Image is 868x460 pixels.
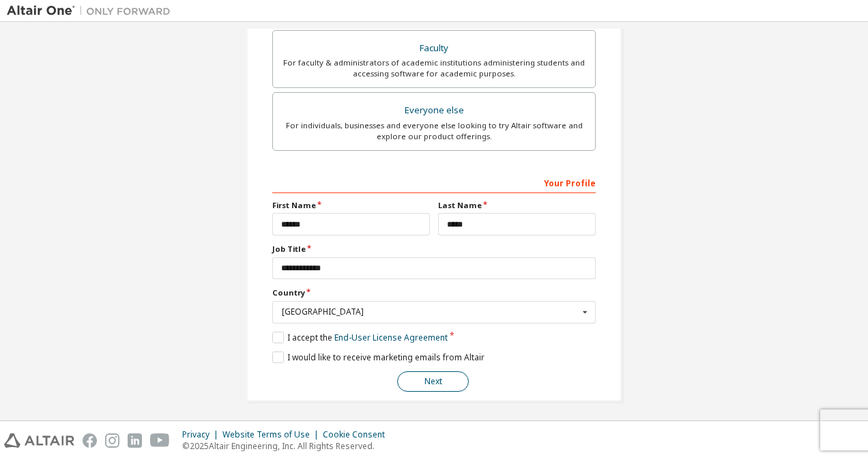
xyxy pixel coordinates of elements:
[272,171,596,193] div: Your Profile
[272,287,596,298] label: Country
[282,308,579,316] div: [GEOGRAPHIC_DATA]
[281,120,587,142] div: For individuals, businesses and everyone else looking to try Altair software and explore our prod...
[438,200,596,211] label: Last Name
[272,244,596,255] label: Job Title
[397,371,469,392] button: Next
[105,433,119,448] img: instagram.svg
[7,4,177,18] img: Altair One
[323,429,393,440] div: Cookie Consent
[281,39,587,58] div: Faculty
[281,101,587,120] div: Everyone else
[334,332,448,343] a: End-User License Agreement
[272,200,430,211] label: First Name
[182,440,393,452] p: © 2025 Altair Engineering, Inc. All Rights Reserved.
[272,351,484,363] label: I would like to receive marketing emails from Altair
[281,57,587,79] div: For faculty & administrators of academic institutions administering students and accessing softwa...
[83,433,97,448] img: facebook.svg
[182,429,222,440] div: Privacy
[150,433,170,448] img: youtube.svg
[128,433,142,448] img: linkedin.svg
[272,332,448,343] label: I accept the
[4,433,74,448] img: altair_logo.svg
[222,429,323,440] div: Website Terms of Use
